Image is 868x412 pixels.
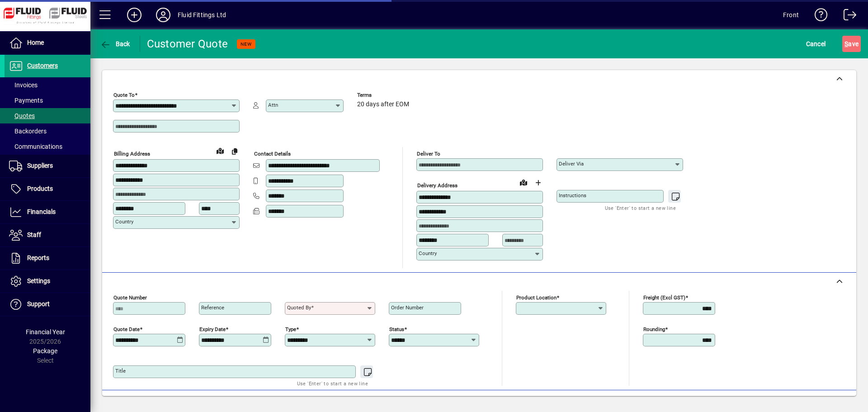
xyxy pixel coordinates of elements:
mat-label: Quote date [113,326,140,332]
span: 20 days after EOM [357,101,409,108]
a: Suppliers [5,155,90,177]
a: Logout [837,2,857,31]
span: Product [795,395,831,410]
a: Products [5,178,90,200]
mat-label: Deliver via [559,161,584,167]
button: Product History [542,394,595,411]
a: Communications [5,139,90,154]
a: Support [5,293,90,316]
span: Suppliers [27,162,53,169]
button: Back [98,36,132,52]
span: Cancel [806,37,826,51]
div: Front [783,8,799,22]
span: Settings [27,277,50,284]
mat-label: Country [419,250,437,256]
span: Product History [546,395,592,410]
span: Communications [9,143,62,150]
span: Support [27,300,50,308]
mat-hint: Use 'Enter' to start a new line [297,378,368,388]
a: Settings [5,270,90,293]
span: Home [27,39,44,46]
span: Financial Year [26,328,65,336]
a: Knowledge Base [808,2,828,31]
mat-label: Order number [391,304,424,311]
mat-label: Type [285,326,296,332]
mat-label: Country [115,218,133,225]
mat-label: Deliver To [417,151,440,157]
a: Staff [5,224,90,246]
span: NEW [241,41,252,47]
div: Customer Quote [147,37,228,51]
span: S [844,40,848,47]
mat-hint: Use 'Enter' to start a new line [605,203,676,213]
a: Quotes [5,108,90,123]
mat-label: Title [115,368,126,374]
span: ave [844,37,859,51]
mat-label: Attn [268,102,278,108]
mat-label: Quote To [113,92,135,98]
button: Copy to Delivery address [227,144,242,158]
button: Profile [149,7,178,23]
mat-label: Instructions [559,192,586,199]
button: Save [842,36,861,52]
a: Financials [5,201,90,223]
button: Cancel [804,36,828,52]
span: Payments [9,97,43,104]
a: Home [5,32,90,54]
span: Financials [27,208,56,215]
button: Product [790,394,836,411]
span: Invoices [9,81,38,89]
span: Reports [27,254,49,261]
mat-label: Quote number [113,294,147,300]
mat-label: Quoted by [287,304,311,311]
a: Backorders [5,123,90,139]
a: Reports [5,247,90,270]
span: Terms [357,92,411,98]
mat-label: Rounding [643,326,665,332]
mat-label: Status [389,326,404,332]
span: Back [100,40,130,47]
div: Fluid Fittings Ltd [178,8,226,22]
a: View on map [516,175,531,189]
a: Payments [5,93,90,108]
span: Products [27,185,53,192]
a: View on map [213,143,227,158]
mat-label: Product location [516,294,557,300]
app-page-header-button: Back [90,36,140,52]
button: Add [120,7,149,23]
span: Staff [27,231,41,238]
mat-label: Expiry date [199,326,226,332]
button: Choose address [531,175,545,190]
a: Invoices [5,77,90,93]
span: Backorders [9,128,47,135]
span: Package [33,347,57,355]
mat-label: Freight (excl GST) [643,294,685,300]
span: Quotes [9,112,35,119]
span: Customers [27,62,58,69]
mat-label: Reference [201,304,224,311]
